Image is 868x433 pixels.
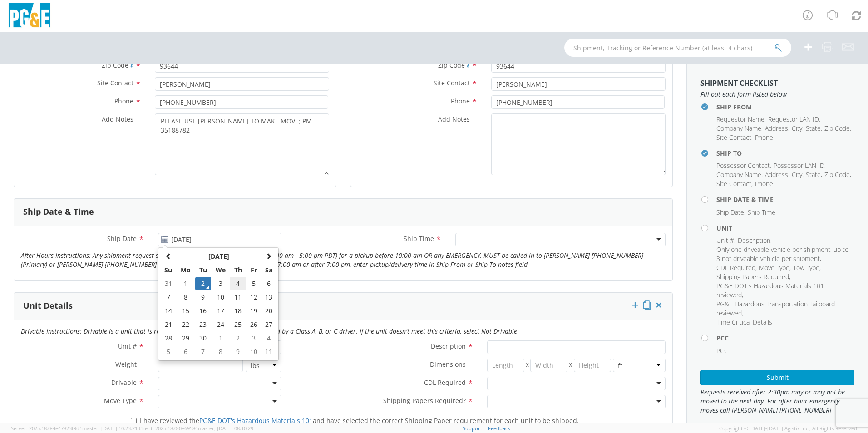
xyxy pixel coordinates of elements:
span: Server: 2025.18.0-4e47823f9d1 [11,425,138,432]
li: , [716,281,852,300]
span: Address [765,170,788,179]
th: Th [230,263,246,277]
td: 1 [211,331,230,345]
td: 3 [211,277,230,290]
span: Description [431,342,466,350]
span: Move Type [104,396,137,405]
h4: Ship From [716,103,854,110]
td: 7 [160,290,176,304]
span: PG&E DOT's Hazardous Materials 101 reviewed [716,281,824,299]
td: 11 [261,345,276,359]
span: PCC [716,346,728,355]
span: Drivable [111,378,137,387]
td: 10 [246,345,261,359]
th: Tu [195,263,211,277]
h4: PCC [716,335,854,341]
td: 20 [261,304,276,318]
td: 16 [195,304,211,318]
a: PG&E DOT's Hazardous Materials 101 [199,416,313,425]
strong: Shipment Checklist [700,78,778,88]
td: 13 [261,290,276,304]
span: Possessor LAN ID [774,161,824,170]
th: We [211,263,230,277]
span: State [806,124,821,133]
li: , [716,170,763,179]
span: Weight [115,360,137,369]
span: Only one driveable vehicle per shipment, up to 3 not driveable vehicle per shipment [716,245,848,263]
input: Shipment, Tracking or Reference Number (at least 4 chars) [564,39,791,57]
td: 8 [176,290,195,304]
span: Company Name [716,170,761,179]
span: Zip Code [438,61,465,69]
i: After Hours Instructions: Any shipment request submitted after normal business hours (7:00 am - 5... [21,251,643,269]
span: Phone [451,97,470,105]
td: 9 [195,290,211,304]
span: Shipping Papers Required? [383,396,466,405]
td: 6 [261,277,276,290]
img: pge-logo-06675f144f4cfa6a6814.png [7,3,52,30]
li: , [792,124,804,133]
span: Fill out each form listed below [700,90,854,99]
span: Copyright © [DATE]-[DATE] Agistix Inc., All Rights Reserved [719,425,857,432]
td: 17 [211,304,230,318]
span: Phone [755,179,773,188]
span: I have reviewed the and have selected the correct Shipping Paper requirement for each unit to be ... [140,416,579,425]
td: 19 [246,304,261,318]
td: 9 [230,345,246,359]
span: Move Type [759,263,789,272]
li: , [792,170,804,179]
td: 29 [176,331,195,345]
span: Address [765,124,788,133]
input: Length [487,359,524,372]
input: Height [574,359,611,372]
span: Phone [755,133,773,142]
span: Site Contact [97,79,133,87]
td: 27 [261,318,276,331]
span: Requestor LAN ID [768,115,819,123]
span: Phone [114,97,133,105]
span: Description [738,236,770,245]
li: , [716,133,753,142]
span: Dimensions [430,360,466,369]
li: , [793,263,821,272]
td: 30 [195,331,211,345]
h3: Unit Details [23,301,73,310]
span: master, [DATE] 10:23:21 [82,425,138,432]
td: 8 [211,345,230,359]
th: Fr [246,263,261,277]
li: , [716,245,852,263]
li: , [716,236,735,245]
td: 21 [160,318,176,331]
li: , [759,263,791,272]
span: Zip Code [824,170,850,179]
li: , [716,161,771,170]
td: 2 [195,277,211,290]
h3: Ship Date & Time [23,207,94,216]
span: Zip Code [102,61,128,69]
li: , [768,115,820,124]
span: Add Notes [102,115,133,123]
td: 3 [246,331,261,345]
span: Client: 2025.18.0-0e69584 [139,425,253,432]
span: Shipping Papers Required [716,272,789,281]
td: 23 [195,318,211,331]
a: Support [463,425,482,432]
li: , [716,263,757,272]
td: 15 [176,304,195,318]
span: Requestor Name [716,115,764,123]
th: Select Month [176,250,261,263]
h4: Ship Date & Time [716,196,854,203]
li: , [716,179,753,188]
th: Sa [261,263,276,277]
span: Previous Month [165,253,172,259]
td: 7 [195,345,211,359]
span: Next Month [266,253,272,259]
td: 25 [230,318,246,331]
span: Unit # [118,342,137,350]
h4: Ship To [716,150,854,157]
td: 4 [230,277,246,290]
span: Add Notes [438,115,470,123]
span: City [792,124,802,133]
li: , [774,161,826,170]
span: Unit # [716,236,734,245]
